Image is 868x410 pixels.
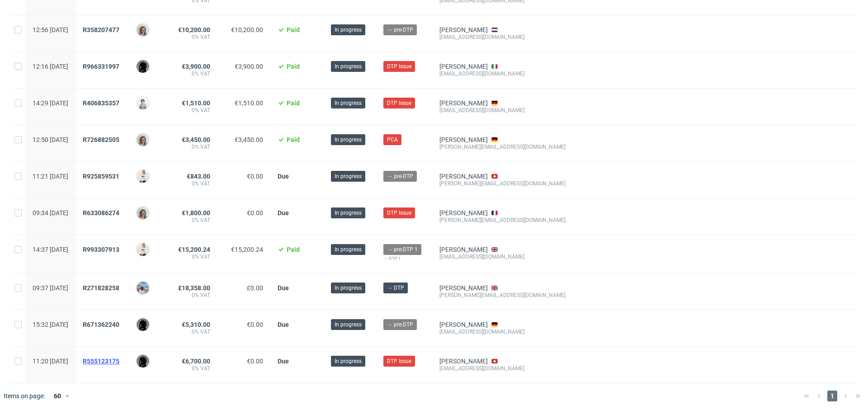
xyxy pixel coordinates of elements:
[439,70,566,77] div: [EMAIL_ADDRESS][DOMAIN_NAME]
[247,321,263,328] span: €0.00
[287,63,300,70] span: Paid
[33,246,68,253] span: 14:37 [DATE]
[287,136,300,143] span: Paid
[33,284,68,292] span: 09:37 [DATE]
[439,99,488,107] a: [PERSON_NAME]
[387,26,413,34] span: → pre-DTP
[83,136,119,143] span: R726882505
[178,284,210,292] span: £18,358.00
[172,292,210,299] span: 0% VAT
[83,358,121,365] a: R555123175
[439,246,488,253] a: [PERSON_NAME]
[439,63,488,70] a: [PERSON_NAME]
[439,358,488,365] a: [PERSON_NAME]
[247,173,263,180] span: €0.00
[172,107,210,114] span: 0% VAT
[33,358,68,365] span: 11:20 [DATE]
[439,107,566,114] div: [EMAIL_ADDRESS][DOMAIN_NAME]
[335,172,362,180] span: In progress
[335,99,362,107] span: In progress
[137,207,149,219] img: Monika Poźniak
[137,170,149,183] img: Mari Fok
[387,62,411,71] span: DTP Issue
[439,209,488,217] a: [PERSON_NAME]
[83,63,121,70] a: R966331997
[137,133,149,146] img: Monika Poźniak
[278,358,289,365] span: Due
[439,26,488,33] a: [PERSON_NAME]
[387,209,411,217] span: DTP Issue
[83,26,119,33] span: R358207477
[439,292,566,299] div: [PERSON_NAME][EMAIL_ADDRESS][DOMAIN_NAME]
[387,284,404,292] span: → DTP
[83,209,119,217] span: R633086274
[287,26,300,33] span: Paid
[33,136,68,143] span: 12:50 [DATE]
[335,62,362,71] span: In progress
[187,173,210,180] span: €843.00
[137,282,149,294] img: Marta Kozłowska
[83,173,119,180] span: R925859531
[278,284,289,292] span: Due
[182,63,210,70] span: €3,900.00
[387,320,413,329] span: → pre-DTP
[278,173,289,180] span: Due
[287,99,300,107] span: Paid
[182,99,210,107] span: €1,510.00
[172,328,210,335] span: 0% VAT
[137,318,149,331] img: Dawid Urbanowicz
[83,26,121,33] a: R358207477
[83,99,119,107] span: R406835357
[137,97,149,109] img: Dudek Mariola
[235,136,263,143] span: €3,450.00
[83,99,121,107] a: R406835357
[335,245,362,254] span: In progress
[4,391,45,401] span: Items on page:
[335,357,362,365] span: In progress
[439,143,566,151] div: [PERSON_NAME][EMAIL_ADDRESS][DOMAIN_NAME]
[137,355,149,368] img: Dawid Urbanowicz
[439,253,566,260] div: [EMAIL_ADDRESS][DOMAIN_NAME]
[247,284,263,292] span: £0.00
[33,209,68,217] span: 09:34 [DATE]
[335,136,362,144] span: In progress
[33,63,68,70] span: 12:16 [DATE]
[83,321,121,328] a: R671362240
[278,321,289,328] span: Due
[83,321,119,328] span: R671362240
[387,99,411,107] span: DTP Issue
[83,136,121,143] a: R726882505
[439,365,566,372] div: [EMAIL_ADDRESS][DOMAIN_NAME]
[231,246,263,253] span: €15,200.24
[439,284,488,292] a: [PERSON_NAME]
[182,321,210,328] span: €5,310.00
[172,217,210,224] span: 0% VAT
[178,26,210,33] span: €10,200.00
[83,63,119,70] span: R966331997
[83,246,119,253] span: R993307913
[335,26,362,34] span: In progress
[287,246,300,253] span: Paid
[83,284,121,292] a: R271828258
[33,99,68,107] span: 14:29 [DATE]
[827,391,837,401] span: 1
[48,390,65,402] div: 60
[182,209,210,217] span: €1,800.00
[247,209,263,217] span: €0.00
[247,358,263,365] span: €0.00
[439,217,566,224] div: [PERSON_NAME][EMAIL_ADDRESS][DOMAIN_NAME]
[387,136,398,144] span: PCA
[235,63,263,70] span: €3,900.00
[172,70,210,77] span: 0% VAT
[33,26,68,33] span: 12:56 [DATE]
[172,180,210,187] span: 0% VAT
[335,320,362,329] span: In progress
[383,255,425,262] div: → DTP 1
[439,136,488,143] a: [PERSON_NAME]
[182,358,210,365] span: €6,700.00
[387,172,413,180] span: → pre-DTP
[439,33,566,41] div: [EMAIL_ADDRESS][DOMAIN_NAME]
[83,284,119,292] span: R271828258
[335,209,362,217] span: In progress
[33,173,68,180] span: 11:21 [DATE]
